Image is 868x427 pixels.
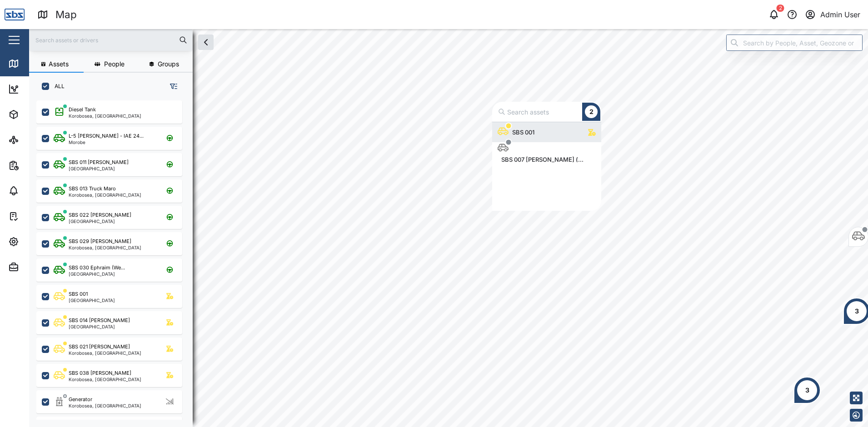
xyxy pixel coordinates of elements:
div: Diesel Tank [69,106,96,114]
div: Assets [24,109,52,119]
div: 2 [777,5,784,12]
div: L-5 [PERSON_NAME] - IAE 24... [69,132,144,140]
div: Korobosea, [GEOGRAPHIC_DATA] [69,403,141,408]
span: Assets [49,61,69,67]
div: SBS 022 [PERSON_NAME] [69,211,131,219]
div: Dashboard [24,84,65,94]
div: Admin User [820,9,860,20]
span: People [104,61,125,67]
div: Korobosea, [GEOGRAPHIC_DATA] [69,245,141,250]
div: Korobosea, [GEOGRAPHIC_DATA] [69,114,141,118]
div: SBS 021 [PERSON_NAME] [69,343,130,351]
div: 3 [805,385,809,395]
div: Tasks [24,211,49,221]
div: Settings [24,237,56,247]
input: Search by People, Asset, Geozone or Place [726,35,863,51]
div: SBS 030 Ephraim (We... [69,264,125,272]
div: Map [24,59,44,69]
div: [GEOGRAPHIC_DATA] [69,324,130,329]
div: 2 [589,107,594,117]
div: Generator [69,396,92,403]
div: SBS 013 Truck Maro [69,185,116,193]
div: [GEOGRAPHIC_DATA] [69,298,115,303]
div: SBS 001 [69,290,88,298]
div: Alarms [24,186,52,196]
div: grid [36,97,192,420]
div: Map [55,7,77,23]
div: SBS 038 [PERSON_NAME] [69,369,131,377]
div: Korobosea, [GEOGRAPHIC_DATA] [69,351,141,355]
div: Sites [24,135,45,145]
div: SBS 029 [PERSON_NAME] [69,238,131,245]
div: SBS 001 [509,128,538,137]
input: Search assets or drivers [35,33,187,47]
span: Groups [158,61,179,67]
button: Admin User [804,8,861,21]
div: 3 [855,306,859,316]
div: Korobosea, [GEOGRAPHIC_DATA] [69,377,141,382]
div: SBS 007 [PERSON_NAME] (... [498,155,587,164]
div: SBS 011 [PERSON_NAME] [69,159,129,166]
canvas: Map [29,29,868,427]
div: Map marker [492,102,601,211]
div: [GEOGRAPHIC_DATA] [69,219,131,223]
div: Morobe [69,140,144,144]
div: Korobosea, [GEOGRAPHIC_DATA] [69,193,141,197]
div: Map marker [793,377,821,404]
div: SBS 014 [PERSON_NAME] [69,317,130,324]
img: Main Logo [5,5,25,25]
label: ALL [49,83,65,90]
div: [GEOGRAPHIC_DATA] [69,272,125,276]
div: [GEOGRAPHIC_DATA] [69,166,129,171]
div: Admin [24,262,50,272]
input: Search assets [496,104,601,120]
div: grid [492,122,601,211]
div: Reports [24,160,55,170]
